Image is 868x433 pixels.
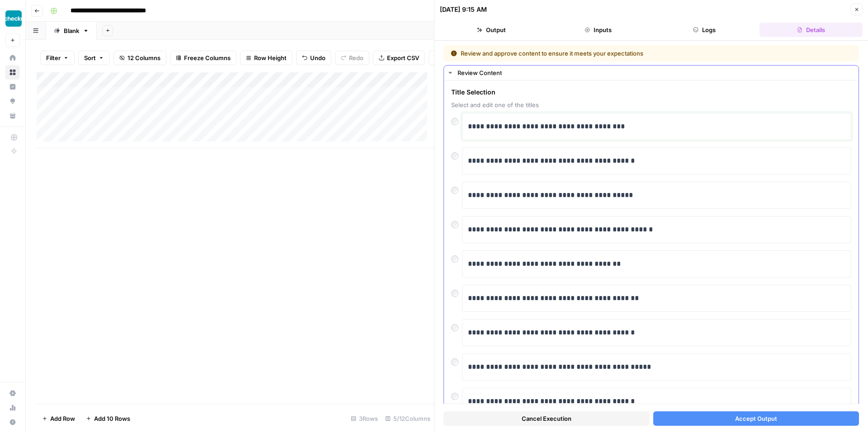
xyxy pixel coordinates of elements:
[5,10,22,27] img: Checkr Logo
[64,26,79,35] div: Blank
[310,53,325,62] span: Undo
[653,23,756,37] button: Logs
[5,7,20,30] button: Workspace: Checkr
[5,400,20,415] a: Usage
[349,53,363,62] span: Redo
[78,51,110,65] button: Sort
[458,68,853,77] div: Review Content
[335,51,369,65] button: Redo
[127,53,160,62] span: 12 Columns
[440,23,543,37] button: Output
[347,411,382,426] div: 3 Rows
[5,386,20,400] a: Settings
[5,94,20,108] a: Opportunities
[735,414,777,423] span: Accept Output
[240,51,292,65] button: Row Height
[5,65,20,80] a: Browse
[759,23,863,37] button: Details
[84,53,96,62] span: Sort
[451,100,851,109] span: Select and edit one of the titles
[40,51,75,65] button: Filter
[382,411,434,426] div: 5/12 Columns
[443,411,650,426] button: Cancel Execution
[444,66,859,80] button: Review Content
[37,411,80,426] button: Add Row
[5,80,20,94] a: Insights
[5,51,20,65] a: Home
[451,49,748,58] div: Review and approve content to ensure it meets your expectations
[522,414,571,423] span: Cancel Execution
[5,415,20,429] button: Help + Support
[80,411,136,426] button: Add 10 Rows
[50,414,75,423] span: Add Row
[373,51,425,65] button: Export CSV
[5,108,20,123] a: Your Data
[170,51,236,65] button: Freeze Columns
[440,5,487,14] div: [DATE] 9:15 AM
[296,51,331,65] button: Undo
[387,53,419,62] span: Export CSV
[113,51,166,65] button: 12 Columns
[94,414,130,423] span: Add 10 Rows
[254,53,287,62] span: Row Height
[46,53,61,62] span: Filter
[184,53,231,62] span: Freeze Columns
[547,23,650,37] button: Inputs
[46,22,97,40] a: Blank
[653,411,859,426] button: Accept Output
[451,88,851,97] span: Title Selection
